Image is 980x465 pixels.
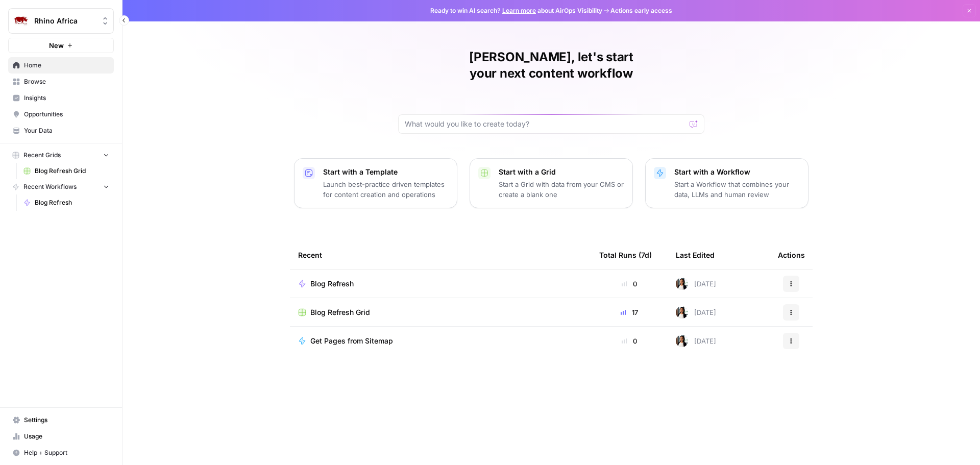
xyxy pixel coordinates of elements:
[323,179,449,200] p: Launch best-practice driven templates for content creation and operations
[24,432,109,441] span: Usage
[676,278,688,290] img: xqjo96fmx1yk2e67jao8cdkou4un
[405,119,685,129] input: What would you like to create today?
[310,336,393,346] span: Get Pages from Sitemap
[674,179,800,200] p: Start a Workflow that combines your data, LLMs and human review
[310,279,354,289] span: Blog Refresh
[676,278,716,290] div: [DATE]
[310,307,370,317] span: Blog Refresh Grid
[24,415,109,425] span: Settings
[34,16,96,26] span: Rhino Africa
[676,241,715,269] div: Last Edited
[8,38,114,53] button: New
[8,148,114,163] button: Recent Grids
[8,57,114,74] a: Home
[778,241,805,269] div: Actions
[645,158,808,208] button: Start with a WorkflowStart a Workflow that combines your data, LLMs and human review
[610,6,672,15] span: Actions early access
[430,6,602,15] span: Ready to win AI search? about AirOps Visibility
[24,110,109,119] span: Opportunities
[8,428,114,445] a: Usage
[298,336,583,346] a: Get Pages from Sitemap
[24,61,109,70] span: Home
[599,241,652,269] div: Total Runs (7d)
[499,179,624,200] p: Start a Grid with data from your CMS or create a blank one
[12,12,30,30] img: Rhino Africa Logo
[499,167,624,177] p: Start with a Grid
[398,49,704,82] h1: [PERSON_NAME], let's start your next content workflow
[298,307,583,317] a: Blog Refresh Grid
[23,151,61,160] span: Recent Grids
[8,90,114,106] a: Insights
[298,279,583,289] a: Blog Refresh
[35,198,109,207] span: Blog Refresh
[676,335,716,347] div: [DATE]
[8,106,114,123] a: Opportunities
[674,167,800,177] p: Start with a Workflow
[23,182,77,191] span: Recent Workflows
[599,279,659,289] div: 0
[8,412,114,428] a: Settings
[599,307,659,317] div: 17
[24,77,109,86] span: Browse
[323,167,449,177] p: Start with a Template
[8,123,114,139] a: Your Data
[8,445,114,461] button: Help + Support
[8,179,114,194] button: Recent Workflows
[24,126,109,135] span: Your Data
[599,336,659,346] div: 0
[19,163,114,179] a: Blog Refresh Grid
[298,241,583,269] div: Recent
[24,448,109,457] span: Help + Support
[19,194,114,211] a: Blog Refresh
[502,7,536,14] a: Learn more
[8,74,114,90] a: Browse
[8,8,114,34] button: Workspace: Rhino Africa
[676,306,716,319] div: [DATE]
[24,93,109,103] span: Insights
[470,158,633,208] button: Start with a GridStart a Grid with data from your CMS or create a blank one
[294,158,457,208] button: Start with a TemplateLaunch best-practice driven templates for content creation and operations
[676,306,688,319] img: xqjo96fmx1yk2e67jao8cdkou4un
[49,40,64,51] span: New
[35,166,109,176] span: Blog Refresh Grid
[676,335,688,347] img: xqjo96fmx1yk2e67jao8cdkou4un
